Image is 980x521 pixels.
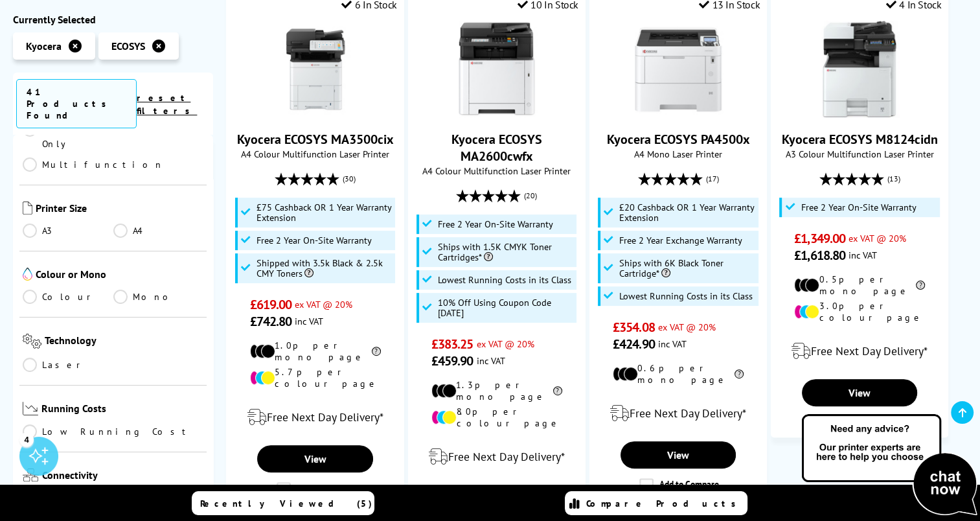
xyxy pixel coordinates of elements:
span: inc VAT [476,354,505,367]
a: reset filters [137,92,197,117]
img: Running Costs [23,402,38,415]
span: ECOSYS [111,40,145,52]
span: Free 2 Year On-Site Warranty [438,219,553,229]
a: A4 [113,224,204,238]
span: 41 Products Found [16,79,137,128]
span: A3 Colour Multifunction Laser Printer [778,148,941,160]
img: Technology [23,334,41,349]
span: £383.25 [431,336,473,353]
a: View [621,441,736,469]
span: Running Costs [41,402,204,418]
span: inc VAT [849,249,877,261]
a: Print Only [23,122,113,151]
li: 3.0p per colour page [794,300,925,323]
li: 1.0p per mono page [250,340,381,363]
a: Kyocera ECOSYS PA4500x [630,108,727,121]
img: Printer Size [23,202,32,214]
span: Free 2 Year Exchange Warranty [619,235,742,246]
span: £75 Cashback OR 1 Year Warranty Extension [256,202,392,223]
span: inc VAT [295,315,323,327]
li: 1.3p per mono page [431,379,562,402]
a: Kyocera ECOSYS M8124cidn [782,131,938,148]
a: Compare Products [565,491,747,515]
a: Kyocera ECOSYS MA2600cwfx [451,131,542,165]
span: ex VAT @ 20% [295,298,352,310]
a: Kyocera ECOSYS PA4500x [606,131,749,148]
div: 4 [19,432,34,446]
img: Kyocera ECOSYS PA4500x [630,21,727,118]
span: Free 2 Year On-Site Warranty [256,235,372,246]
span: ex VAT @ 20% [476,338,534,350]
span: Printer Size [36,202,203,217]
a: Laser [23,358,113,372]
a: View [257,445,372,472]
span: ex VAT @ 20% [849,232,906,244]
span: £742.80 [250,313,292,330]
span: £424.90 [613,336,655,353]
span: Kyocera [26,40,62,52]
img: Colour or Mono [23,268,32,281]
div: modal_delivery [415,439,578,475]
span: Ships with 6K Black Toner Cartridge* [619,258,755,279]
label: Add to Compare [277,482,356,496]
img: Kyocera ECOSYS MA2600cwfx [448,21,545,118]
span: A4 Mono Laser Printer [597,148,760,160]
span: ex VAT @ 20% [658,321,716,333]
span: inc VAT [658,338,687,350]
span: (17) [705,167,718,191]
span: (30) [343,167,356,191]
label: Add to Compare [639,478,718,492]
span: £1,349.00 [794,230,845,247]
span: £20 Cashback OR 1 Year Warranty Extension [619,202,755,223]
div: Currently Selected [13,13,213,26]
a: Recently Viewed (5) [192,491,374,515]
li: 0.6p per mono page [613,362,744,386]
span: Connectivity [42,469,203,484]
div: modal_delivery [233,399,396,435]
span: Lowest Running Costs in its Class [438,275,571,285]
a: Mono [113,290,204,304]
span: £459.90 [431,353,473,369]
span: Colour or Mono [36,268,203,283]
span: A4 Colour Multifunction Laser Printer [415,165,578,177]
span: £354.08 [613,319,655,336]
a: View [802,379,917,406]
div: modal_delivery [597,395,760,432]
span: (20) [524,183,537,208]
a: Low Running Cost [23,424,203,439]
li: 0.5p per mono page [794,273,925,297]
a: Multifunction [23,157,164,172]
a: Kyocera ECOSYS M8124cidn [811,108,908,121]
span: £1,618.80 [794,247,845,264]
span: Shipped with 3.5k Black & 2.5k CMY Toners [256,258,392,279]
span: 10% Off Using Coupon Code [DATE] [438,297,573,318]
img: Kyocera ECOSYS MA3500cix [267,21,364,118]
span: (13) [887,167,900,191]
a: Colour [23,290,113,304]
a: Kyocera ECOSYS MA3500cix [267,108,364,121]
span: Recently Viewed (5) [200,498,372,509]
span: Ships with 1.5K CMYK Toner Cartridges* [438,242,573,262]
span: A4 Colour Multifunction Laser Printer [233,148,396,160]
div: modal_delivery [778,333,941,369]
a: Kyocera ECOSYS MA2600cwfx [448,108,545,121]
a: A3 [23,224,113,238]
img: Open Live Chat window [799,412,980,518]
span: Technology [45,334,204,351]
li: 5.7p per colour page [250,366,381,389]
a: Kyocera ECOSYS MA3500cix [237,131,394,148]
span: Lowest Running Costs in its Class [619,291,753,301]
li: 8.0p per colour page [431,406,562,429]
img: Kyocera ECOSYS M8124cidn [811,21,908,118]
span: £619.00 [250,296,292,313]
span: Free 2 Year On-Site Warranty [801,202,916,213]
span: Compare Products [586,498,743,509]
